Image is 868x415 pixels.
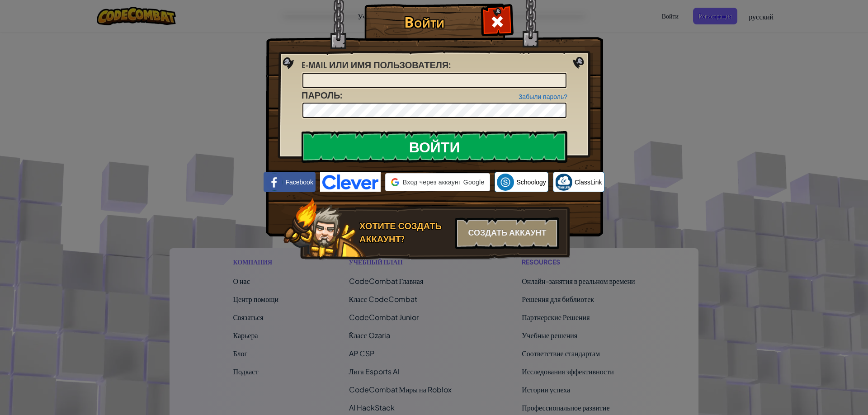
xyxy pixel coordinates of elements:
[403,178,485,187] span: Вход через аккаунт Google
[285,178,313,187] span: Facebook
[516,178,546,187] span: Schoology
[302,59,448,71] span: E-mail или имя пользователя
[455,217,559,249] div: Создать аккаунт
[302,131,567,163] input: Войти
[575,178,602,187] span: ClassLink
[367,14,482,30] h1: Войти
[519,93,567,100] a: Забыли пароль?
[497,174,514,191] img: schoology.png
[302,89,342,102] label: :
[302,89,340,101] span: Пароль
[266,174,283,191] img: facebook_small.png
[385,173,491,191] div: Вход через аккаунт Google
[555,174,572,191] img: classlink-logo-small.png
[320,172,381,192] img: clever-logo-blue.png
[359,220,450,245] div: Хотите создать аккаунт?
[302,59,451,72] label: :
